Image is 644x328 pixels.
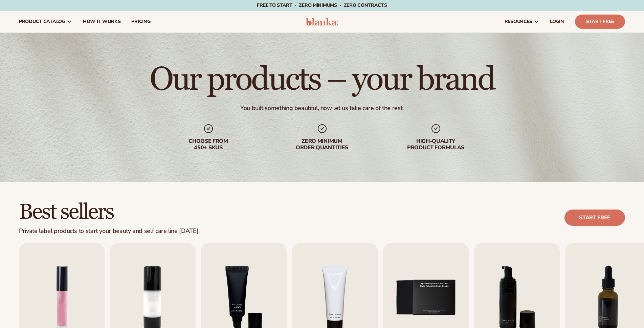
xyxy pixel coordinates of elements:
[83,19,121,24] span: How It Works
[240,104,404,112] div: You built something beautiful, now let us take care of the rest.
[306,18,338,26] img: logo
[279,138,365,151] div: Zero minimum order quantities
[150,64,494,96] h1: Our products – your brand
[126,11,156,32] a: pricing
[131,19,150,24] span: pricing
[19,201,200,223] h2: Best sellers
[575,15,625,29] a: Start Free
[545,11,570,32] a: LOGIN
[14,11,77,32] a: product catalog
[257,2,387,8] span: Free to start · ZERO minimums · ZERO contracts
[505,19,532,24] span: resources
[550,19,564,24] span: LOGIN
[19,19,65,24] span: product catalog
[19,227,200,235] div: Private label products to start your beauty and self care line [DATE].
[564,210,625,226] a: Start free
[499,11,545,32] a: resources
[393,138,479,151] div: High-quality product formulas
[77,11,126,32] a: How It Works
[165,138,252,151] div: Choose from 450+ Skus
